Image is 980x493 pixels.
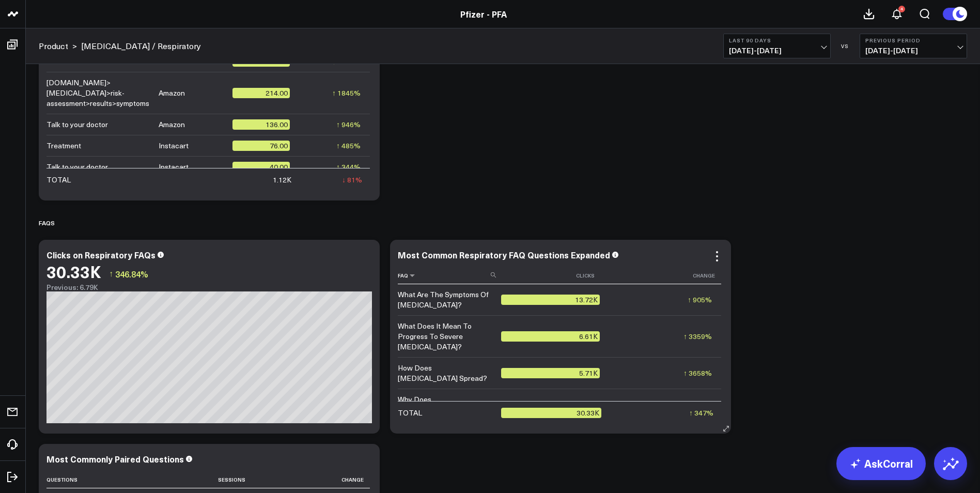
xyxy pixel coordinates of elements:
[39,40,68,52] a: Product
[232,141,290,151] div: 76.00
[398,363,492,383] div: How Does [MEDICAL_DATA] Spread?
[898,6,905,12] div: 4
[501,295,600,305] div: 13.72K
[689,408,713,418] div: ↑ 347%
[723,34,831,58] button: Last 90 Days[DATE]-[DATE]
[81,40,201,52] a: [MEDICAL_DATA] / Respiratory
[46,141,81,151] div: Treatment
[46,471,150,488] th: Questions
[46,78,149,109] div: [DOMAIN_NAME]>[MEDICAL_DATA]>risk-assessment>results>symptoms
[232,119,290,130] div: 136.00
[729,47,825,55] span: [DATE] - [DATE]
[46,262,101,281] div: 30.33K
[683,368,712,378] div: ↑ 3658%
[398,249,610,260] div: Most Common Respiratory FAQ Questions Expanded
[398,394,492,436] div: Why Does [MEDICAL_DATA] Peak During Certain Seasons Even Summer?
[159,141,189,151] div: Instacart
[232,88,290,98] div: 214.00
[865,37,961,43] b: Previous Period
[46,175,71,185] div: TOTAL
[342,175,362,185] div: ↓ 81%
[836,447,926,480] a: AskCorral
[336,162,361,172] div: ↑ 344%
[501,368,600,378] div: 5.71K
[609,267,721,284] th: Change
[159,119,185,130] div: Amazon
[398,321,492,352] div: What Does It Mean To Progress To Severe [MEDICAL_DATA]?
[398,289,492,310] div: What Are The Symptoms Of [MEDICAL_DATA]?
[260,471,370,488] th: Change
[46,283,372,291] div: Previous: 6.79K
[460,8,507,20] a: Pfizer - PFA
[836,43,854,49] div: VS
[332,88,361,98] div: ↑ 1845%
[501,267,609,284] th: Clicks
[336,141,361,151] div: ↑ 485%
[46,453,184,465] div: Most Commonly Paired Questions
[46,249,155,260] div: Clicks on Respiratory FAQs
[683,331,712,342] div: ↑ 3359%
[398,267,501,284] th: Faq
[39,211,55,235] div: FAQs
[865,47,961,55] span: [DATE] - [DATE]
[159,88,185,98] div: Amazon
[501,408,601,418] div: 30.33K
[39,40,77,52] div: >
[115,268,148,280] span: 346.84%
[860,34,967,58] button: Previous Period[DATE]-[DATE]
[150,471,260,488] th: Sessions
[729,37,825,43] b: Last 90 Days
[398,408,422,418] div: TOTAL
[159,162,189,172] div: Instacart
[232,162,290,172] div: 40.00
[273,175,291,185] div: 1.12K
[336,119,361,130] div: ↑ 946%
[109,267,113,281] span: ↑
[46,119,108,130] div: Talk to your doctor
[46,162,108,172] div: Talk to your doctor
[688,295,712,305] div: ↑ 905%
[501,331,600,342] div: 6.61K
